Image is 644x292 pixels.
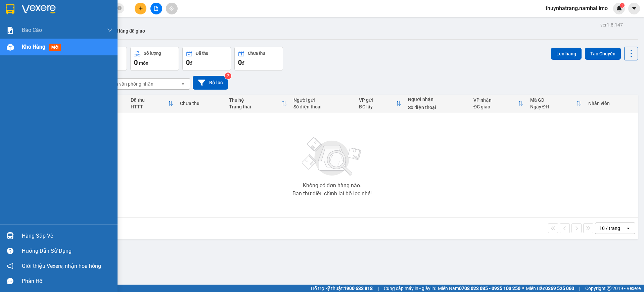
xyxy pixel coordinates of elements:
div: VP nhận [473,97,518,103]
span: thuynhatrang.namhailimo [540,4,613,12]
div: Người gửi [293,97,352,103]
th: Toggle SortBy [470,95,527,112]
div: 10 / trang [599,225,620,232]
button: Tạo Chuyến [585,48,621,60]
span: mới [49,44,61,51]
button: Hàng đã giao [111,23,150,39]
div: Số điện thoại [408,105,467,110]
span: copyright [607,286,611,291]
div: Đã thu [196,51,208,56]
span: file-add [154,6,158,11]
button: Bộ lọc [193,76,228,90]
span: Kho hàng [22,44,45,50]
span: question-circle [7,248,13,254]
div: Người nhận [408,97,467,102]
span: Miền Nam [438,285,520,292]
img: icon-new-feature [616,5,622,11]
sup: 2 [225,72,231,79]
button: caret-down [628,3,640,14]
div: Nhân viên [588,101,635,106]
div: Mã GD [530,97,576,103]
div: Phản hồi [22,276,112,286]
span: caret-down [631,5,637,11]
div: HTTT [131,104,168,109]
button: Chưa thu0đ [234,47,283,71]
strong: 0708 023 035 - 0935 103 250 [459,286,520,291]
div: Trạng thái [229,104,281,109]
button: plus [135,3,146,14]
button: Số lượng0món [130,47,179,71]
img: svg+xml;base64,PHN2ZyBjbGFzcz0ibGlzdC1wbHVnX19zdmciIHhtbG5zPSJodHRwOi8vd3d3LnczLm9yZy8yMDAwL3N2Zy... [298,133,366,180]
span: đ [190,60,192,66]
span: ⚪️ [522,287,524,290]
span: close-circle [118,6,122,10]
div: Chưa thu [248,51,265,56]
th: Toggle SortBy [527,95,585,112]
div: Hàng sắp về [22,231,112,241]
span: 0 [134,58,138,66]
th: Toggle SortBy [356,95,405,112]
span: | [378,285,379,292]
div: Chọn văn phòng nhận [107,81,153,87]
sup: 1 [620,3,625,8]
span: 0 [186,58,190,66]
span: Miền Bắc [526,285,574,292]
span: 1 [621,3,623,8]
button: Lên hàng [551,48,582,60]
span: Cung cấp máy in - giấy in: [384,285,436,292]
div: Ngày ĐH [530,104,576,109]
div: Hướng dẫn sử dụng [22,246,112,256]
img: warehouse-icon [7,44,14,51]
img: solution-icon [7,27,14,34]
strong: 1900 633 818 [344,286,373,291]
div: Bạn thử điều chỉnh lại bộ lọc nhé! [292,191,372,196]
svg: open [180,81,186,87]
div: Đã thu [131,97,168,103]
span: 0 [238,58,242,66]
span: down [107,28,112,33]
div: ĐC giao [473,104,518,109]
img: logo-vxr [6,4,14,14]
span: close-circle [118,5,122,12]
span: notification [7,263,13,269]
th: Toggle SortBy [226,95,290,112]
strong: 0369 525 060 [545,286,574,291]
button: Đã thu0đ [182,47,231,71]
img: warehouse-icon [7,232,14,239]
span: | [579,285,580,292]
span: message [7,278,13,284]
button: file-add [150,3,162,14]
span: Hỗ trợ kỹ thuật: [311,285,373,292]
span: đ [242,60,244,66]
div: Thu hộ [229,97,281,103]
th: Toggle SortBy [127,95,177,112]
div: ver 1.8.147 [600,21,623,29]
span: Giới thiệu Vexere, nhận hoa hồng [22,262,101,270]
div: ĐC lấy [359,104,396,109]
div: VP gửi [359,97,396,103]
div: Chưa thu [180,101,222,106]
div: Không có đơn hàng nào. [303,183,361,188]
span: Báo cáo [22,26,42,34]
div: Số lượng [144,51,161,56]
div: Số điện thoại [293,104,352,109]
button: aim [166,3,178,14]
span: aim [169,6,174,11]
span: món [139,60,148,66]
svg: open [626,226,631,231]
span: plus [138,6,143,11]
